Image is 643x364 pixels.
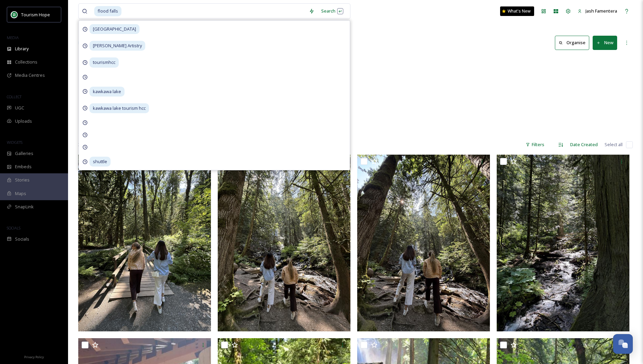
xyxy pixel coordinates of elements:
[15,46,29,52] span: Library
[7,140,22,145] span: WIDGETS
[318,4,347,18] div: Search
[15,204,34,210] span: SnapLink
[11,11,18,18] img: logo.png
[89,41,145,51] span: [PERSON_NAME] Artistry
[7,35,19,40] span: MEDIA
[586,8,617,14] span: Jash Famentera
[15,59,37,65] span: Collections
[89,24,139,34] span: [GEOGRAPHIC_DATA]
[15,118,32,124] span: Uploads
[15,190,26,197] span: Maps
[78,155,211,331] img: IMG_0014.JPG
[555,36,593,50] a: Organise
[605,141,623,148] span: Select all
[555,36,589,50] button: Organise
[89,87,125,97] span: kawkawa lake
[15,105,24,111] span: UGC
[593,36,617,50] button: New
[7,225,20,230] span: SOCIALS
[218,155,350,331] img: IMG_0020.JPG
[15,72,45,79] span: Media Centres
[24,355,44,359] span: Privacy Policy
[500,6,534,16] a: What's New
[7,94,21,99] span: COLLECT
[89,103,149,113] span: kawkawa lake tourism hcc
[567,138,601,151] div: Date Created
[522,138,548,151] div: Filters
[89,157,111,167] span: shuttle
[89,57,119,67] span: tourismhcc
[15,236,29,242] span: Socials
[21,12,50,18] span: Tourism Hope
[15,163,32,170] span: Embeds
[357,155,490,331] img: IMG_0021.JPG
[15,150,33,157] span: Galleries
[94,6,121,16] span: flood falls
[15,177,30,183] span: Stories
[497,155,629,331] img: IMG_0016.JPG
[24,352,44,361] a: Privacy Policy
[613,334,633,354] button: Open Chat
[574,4,621,18] a: Jash Famentera
[78,141,92,148] span: 31 file s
